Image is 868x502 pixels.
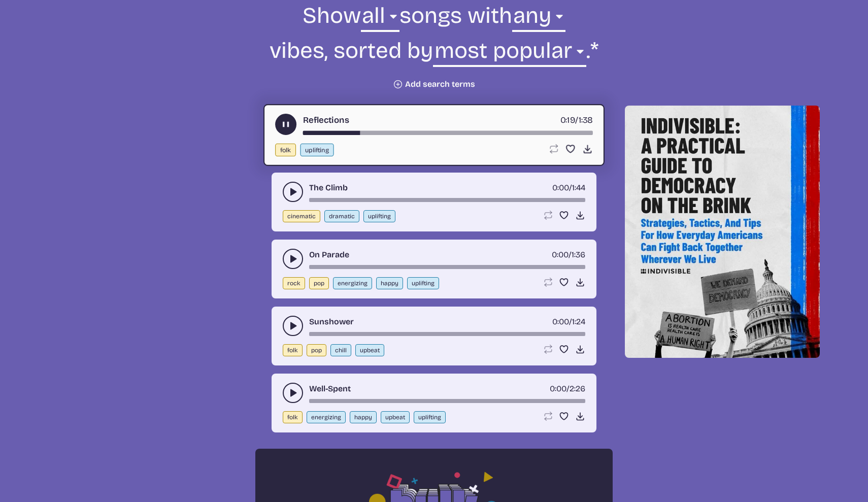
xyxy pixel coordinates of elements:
span: timer [560,115,575,125]
button: cinematic [283,210,320,222]
button: dramatic [324,210,359,222]
button: Favorite [559,344,569,354]
button: Loop [543,344,553,354]
button: happy [350,411,377,423]
div: / [560,114,593,126]
a: Reflections [303,114,349,126]
button: energizing [333,277,372,289]
button: upbeat [355,344,384,356]
div: / [552,316,585,328]
button: Favorite [559,210,569,220]
button: rock [283,277,305,289]
a: On Parade [309,249,349,261]
button: play-pause toggle [283,249,303,269]
button: Loop [548,144,559,154]
a: Well-Spent [309,383,351,395]
span: timer [552,250,569,259]
a: Sunshower [309,316,354,328]
a: The Climb [309,182,348,194]
span: 1:38 [579,115,593,125]
div: / [552,182,585,194]
button: Loop [543,210,553,220]
button: Loop [543,277,553,287]
button: uplifting [300,144,333,156]
span: 1:36 [572,250,585,259]
select: sorting [433,36,586,71]
button: Favorite [565,144,576,154]
button: folk [283,344,303,356]
button: energizing [307,411,346,423]
select: vibe [512,1,565,36]
div: song-time-bar [309,399,585,403]
span: 2:26 [570,384,585,393]
img: Help save our democracy! [625,106,820,358]
span: timer [552,317,569,326]
button: Loop [543,411,553,421]
span: timer [550,384,566,393]
button: uplifting [407,277,439,289]
button: pop [307,344,326,356]
button: Add search terms [393,79,475,89]
button: play-pause toggle [283,316,303,336]
button: upbeat [381,411,410,423]
button: happy [376,277,403,289]
span: 1:44 [572,183,585,192]
button: Favorite [559,411,569,421]
button: play-pause toggle [275,114,296,135]
span: timer [552,183,569,192]
div: song-time-bar [309,198,585,202]
div: song-time-bar [309,332,585,336]
div: / [550,383,585,395]
button: Favorite [559,277,569,287]
div: / [552,249,585,261]
button: pop [309,277,329,289]
span: 1:24 [572,317,585,326]
button: folk [283,411,303,423]
select: genre [361,1,399,36]
button: play-pause toggle [283,182,303,202]
div: song-time-bar [303,131,593,135]
form: Show songs with vibes, sorted by . [158,1,710,89]
button: play-pause toggle [283,383,303,403]
button: uplifting [414,411,446,423]
button: uplifting [363,210,395,222]
div: song-time-bar [309,265,585,269]
button: folk [275,144,296,156]
button: chill [330,344,351,356]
